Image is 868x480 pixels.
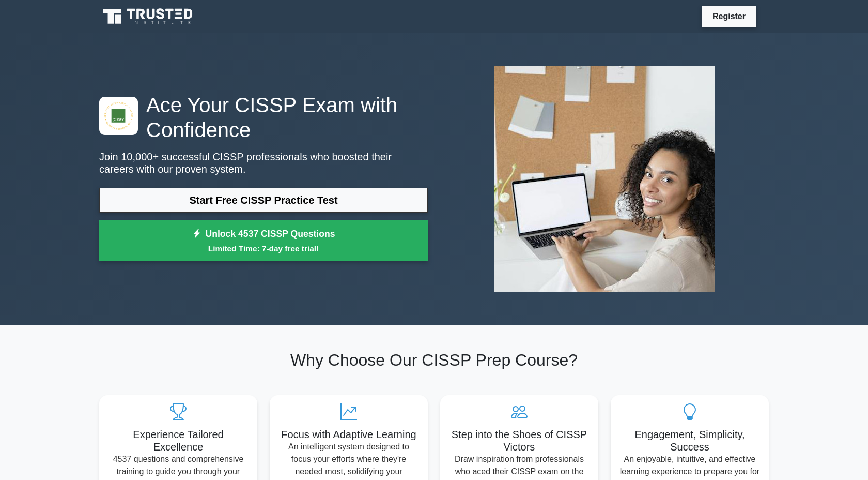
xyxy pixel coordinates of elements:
small: Limited Time: 7-day free trial! [112,243,415,254]
h5: Engagement, Simplicity, Success [619,428,761,453]
h5: Experience Tailored Excellence [107,428,249,453]
a: Register [706,10,752,23]
h1: Ace Your CISSP Exam with Confidence [99,93,428,142]
a: Unlock 4537 CISSP QuestionsLimited Time: 7-day free trial! [99,220,428,262]
h5: Step into the Shoes of CISSP Victors [448,428,590,453]
p: Join 10,000+ successful CISSP professionals who boosted their careers with our proven system. [99,151,428,175]
a: Start Free CISSP Practice Test [99,188,428,213]
h2: Why Choose Our CISSP Prep Course? [99,350,769,370]
h5: Focus with Adaptive Learning [278,428,420,441]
